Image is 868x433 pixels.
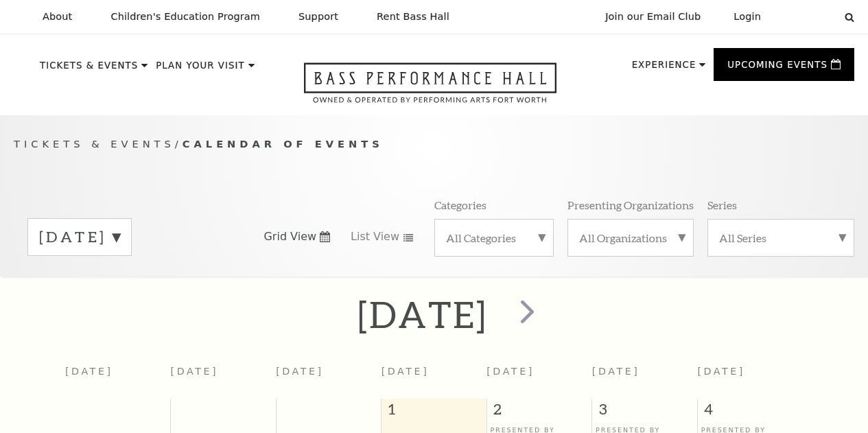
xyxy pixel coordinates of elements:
p: Presenting Organizations [567,198,694,212]
p: Rent Bass Hall [377,11,449,23]
button: next [500,290,550,338]
span: Calendar of Events [183,138,384,150]
p: Series [707,198,737,212]
label: All Categories [446,231,543,245]
th: [DATE] [65,358,171,398]
p: Categories [434,198,486,212]
select: Select: [783,10,832,23]
p: About [43,11,72,23]
p: / [14,136,854,153]
span: [DATE] [486,366,535,377]
p: Tickets & Events [40,61,138,78]
span: List View [351,229,399,244]
span: 1 [382,399,486,426]
th: [DATE] [171,358,277,398]
span: Tickets & Events [14,138,175,150]
p: Children's Education Program [110,11,260,23]
p: Experience [632,60,696,77]
p: Support [298,11,338,23]
label: All Series [719,231,843,245]
span: 2 [487,399,592,426]
span: [DATE] [592,366,640,377]
span: [DATE] [697,366,745,377]
th: [DATE] [276,358,382,398]
span: 4 [698,399,803,426]
label: All Organizations [579,231,682,245]
span: [DATE] [382,366,430,377]
label: [DATE] [39,226,120,248]
h2: [DATE] [357,292,487,336]
span: Grid View [263,229,316,244]
p: Plan Your Visit [156,61,245,78]
p: Upcoming Events [727,60,828,77]
span: 3 [592,399,697,426]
